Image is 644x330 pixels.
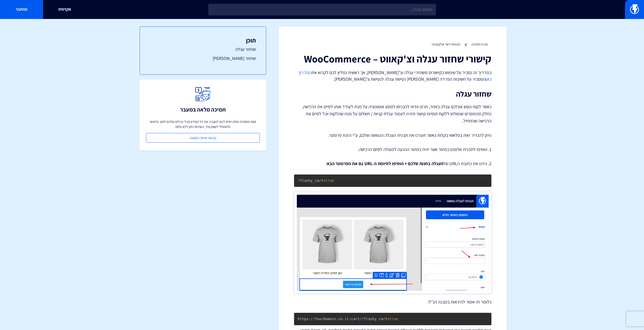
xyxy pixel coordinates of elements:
[294,69,491,82] p: במדריך זה נסביר על שימוש בקישורים משחזרי עגלה וצ'[PERSON_NAME], אך ראשית נמליץ לכם לקרוא את המסבי...
[298,179,300,183] span: ?
[387,317,389,321] span: =
[408,161,443,166] strong: העגלה בחנות שלכם
[294,90,491,98] h2: שחזור עגלה
[327,161,363,166] strong: גם את הפרמטר הבא
[150,46,256,53] a: שחזור עגלה
[325,179,334,183] span: true
[150,55,256,62] a: שחזור [PERSON_NAME]
[294,299,491,305] p: כלומר זה אמור להיראות במבנה הנ"ל:
[294,160,491,167] p: 2. הזינו את כתובת הURL של :
[298,317,398,321] code: https YourDomain co il cart flashy_cart
[310,317,313,321] span: /
[336,317,338,321] span: .
[362,317,364,321] span: ?
[432,42,460,47] a: תבניות דיוור אלקטרוני
[180,106,226,113] h3: תמיכה מלאה במעבר
[294,146,491,153] p: 1. הוסיפו לתבנית אלמנט כפתור אשר יהיה כפתור ההנעה לפעולה לסיום הרכישה.
[349,317,351,321] span: /
[298,70,491,82] a: המדריך כאן
[471,42,488,47] a: מרכז תמיכה
[298,179,334,183] code: flashy_cart
[308,317,310,321] span: :
[343,317,345,321] span: .
[294,103,491,124] p: כאשר לקוח נוטש אצלכם עגלה באתר, תרצו וודאי להכניסו למסע אוטומציה על מנת לעודד אותו לסיים את הרכיש...
[294,132,491,139] p: ניתן להגדיר זאת בפלאשי בקלות כאשר תערכו את תבנית העגלה הנטושה שלכם, ע"י הזנת פרמטר.
[208,4,436,15] input: חיפוש מהיר...
[146,119,260,129] p: צוות התמיכה שלנו יסייע לכם להעביר את כל המידע מכל הכלים שלכם לתוך פלאשי ולהתחיל לשווק מיד, השירות...
[389,317,398,321] span: true
[294,53,491,64] h1: קישורי שחזור עגלה וצ'קאווט – WooCommerce
[313,317,315,321] span: /
[364,161,407,166] strong: + הוסיפו לסיומת ה-URL
[323,179,325,183] span: =
[150,37,256,43] h3: תוכן
[360,317,362,321] span: /
[146,133,260,143] a: קביעת שיחת הטמעה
